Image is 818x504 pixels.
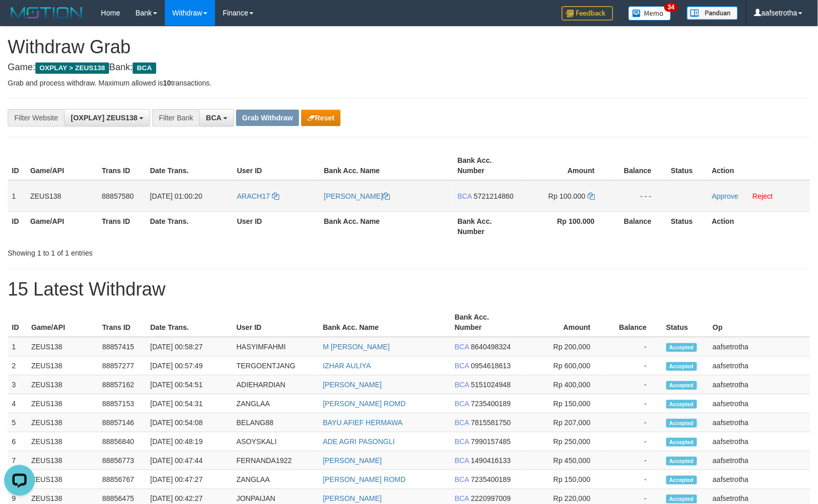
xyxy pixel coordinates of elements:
[455,418,469,427] span: BCA
[588,192,595,200] a: Copy 100000 to clipboard
[522,451,606,470] td: Rp 450,000
[27,413,98,432] td: ZEUS138
[455,381,469,389] span: BCA
[64,109,150,127] button: [OXPLAY] ZEUS138
[471,418,511,427] span: Copy 7815581750 to clipboard
[455,343,469,351] span: BCA
[98,394,146,413] td: 88857153
[323,362,371,370] a: IZHAR AULIYA
[662,308,709,337] th: Status
[4,4,35,35] button: Open LiveChat chat widget
[233,375,319,394] td: ADIEHARDIAN
[606,470,662,489] td: -
[98,432,146,451] td: 88856840
[610,151,667,180] th: Balance
[26,180,98,212] td: ZEUS138
[233,337,319,356] td: HASYIMFAHMI
[471,400,511,408] span: Copy 7235400189 to clipboard
[237,192,270,200] span: ARACH17
[709,432,810,451] td: aafsetrotha
[471,381,511,389] span: Copy 5151024948 to clipboard
[522,356,606,375] td: Rp 600,000
[320,212,454,241] th: Bank Acc. Name
[199,109,234,127] button: BCA
[522,308,606,337] th: Amount
[522,413,606,432] td: Rp 207,000
[146,394,232,413] td: [DATE] 00:54:31
[98,212,146,241] th: Trans ID
[522,432,606,451] td: Rp 250,000
[522,394,606,413] td: Rp 150,000
[451,308,522,337] th: Bank Acc. Number
[666,400,697,409] span: Accepted
[474,192,514,200] span: Copy 5721214860 to clipboard
[666,438,697,447] span: Accepted
[709,470,810,489] td: aafsetrotha
[525,212,610,241] th: Rp 100.000
[146,151,233,180] th: Date Trans.
[525,151,610,180] th: Amount
[522,470,606,489] td: Rp 150,000
[471,494,511,502] span: Copy 2220997009 to clipboard
[8,356,27,375] td: 2
[453,151,525,180] th: Bank Acc. Number
[98,337,146,356] td: 88857415
[98,413,146,432] td: 88857146
[610,212,667,241] th: Balance
[324,192,390,200] a: [PERSON_NAME]
[98,308,146,337] th: Trans ID
[666,419,697,428] span: Accepted
[8,151,26,180] th: ID
[8,37,810,57] h1: Withdraw Grab
[709,337,810,356] td: aafsetrotha
[8,78,810,88] p: Grab and process withdraw. Maximum allowed is transactions.
[455,400,469,408] span: BCA
[233,432,319,451] td: ASOYSKALI
[35,62,109,74] span: OXPLAY > ZEUS138
[687,6,738,20] img: panduan.png
[712,192,739,200] a: Approve
[606,451,662,470] td: -
[606,308,662,337] th: Balance
[233,151,320,180] th: User ID
[8,279,810,300] h1: 15 Latest Withdraw
[455,437,469,446] span: BCA
[146,337,232,356] td: [DATE] 00:58:27
[606,432,662,451] td: -
[709,413,810,432] td: aafsetrotha
[8,451,27,470] td: 7
[26,151,98,180] th: Game/API
[549,192,585,200] span: Rp 100.000
[206,114,221,122] span: BCA
[319,308,450,337] th: Bank Acc. Name
[562,6,613,20] img: Feedback.jpg
[606,356,662,375] td: -
[709,356,810,375] td: aafsetrotha
[27,470,98,489] td: ZEUS138
[667,151,708,180] th: Status
[606,375,662,394] td: -
[471,343,511,351] span: Copy 8640498324 to clipboard
[457,192,472,200] span: BCA
[522,375,606,394] td: Rp 400,000
[8,432,27,451] td: 6
[71,114,137,122] span: [OXPLAY] ZEUS138
[98,151,146,180] th: Trans ID
[8,244,333,258] div: Showing 1 to 1 of 1 entries
[233,413,319,432] td: BELANG88
[26,212,98,241] th: Game/API
[133,62,156,74] span: BCA
[709,451,810,470] td: aafsetrotha
[455,475,469,484] span: BCA
[27,337,98,356] td: ZEUS138
[27,308,98,337] th: Game/API
[610,180,667,212] td: - - -
[98,451,146,470] td: 88856773
[323,343,390,351] a: M [PERSON_NAME]
[152,109,199,127] div: Filter Bank
[666,381,697,390] span: Accepted
[323,475,406,484] a: [PERSON_NAME] ROMD
[666,476,697,485] span: Accepted
[146,470,232,489] td: [DATE] 00:47:27
[323,456,382,465] a: [PERSON_NAME]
